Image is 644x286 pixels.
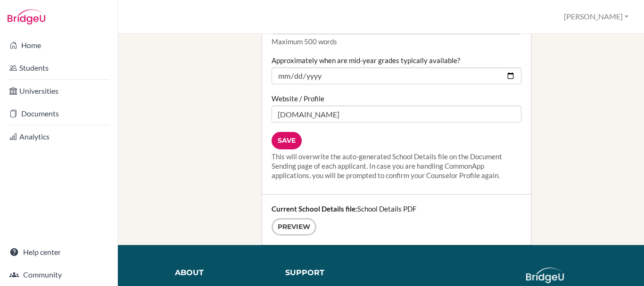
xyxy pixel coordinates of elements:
[262,195,531,245] div: School Details PDF
[272,94,324,103] label: Website / Profile
[272,37,521,46] p: Maximum 500 words
[8,9,45,25] img: Bridge-U
[175,268,271,278] div: About
[272,218,316,236] a: Preview
[2,82,116,100] a: Universities
[2,36,116,55] a: Home
[272,204,357,213] strong: Current School Details file:
[526,268,564,283] img: logo_white@2x-f4f0deed5e89b7ecb1c2cc34c3e3d731f90f0f143d5ea2071677605dd97b5244.png
[272,132,302,149] input: Save
[272,152,521,180] div: This will overwrite the auto-generated School Details file on the Document Sending page of each a...
[2,265,116,284] a: Community
[2,127,116,146] a: Analytics
[2,58,116,77] a: Students
[2,243,116,261] a: Help center
[2,104,116,123] a: Documents
[285,268,374,278] div: Support
[272,56,460,65] label: Approximately when are mid-year grades typically available?
[560,8,633,25] button: [PERSON_NAME]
